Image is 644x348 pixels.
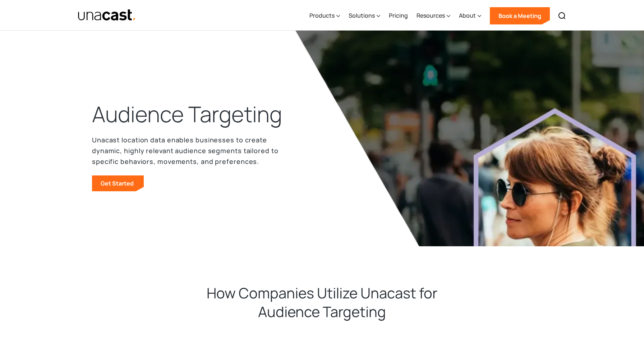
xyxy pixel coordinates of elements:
[459,11,476,20] div: About
[349,11,375,20] div: Solutions
[558,12,566,20] img: Search icon
[309,11,335,20] div: Products
[417,11,445,20] div: Resources
[92,175,144,191] a: Get Started
[490,7,550,24] a: Book a Meeting
[78,9,136,22] img: Unacast text logo
[389,1,408,31] a: Pricing
[178,284,466,321] h2: How Companies Utilize Unacast for Audience Targeting
[92,100,282,129] h1: Audience Targeting
[92,134,279,167] p: Unacast location data enables businesses to create dynamic, highly relevant audience segments tai...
